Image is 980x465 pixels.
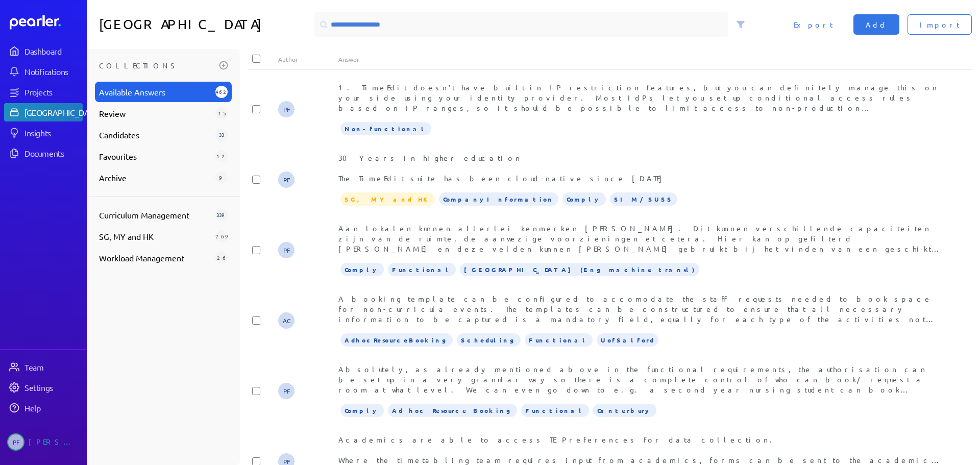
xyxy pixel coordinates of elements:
a: Help [4,399,83,417]
div: Documents [24,148,82,158]
span: Favourites [99,150,211,162]
div: Author [278,55,338,63]
a: Team [4,358,83,376]
span: Comply [562,192,606,206]
span: AdhocResourceBooking [340,333,453,347]
div: 339 [215,209,228,221]
div: Aan lokalen kunnen allerlei kenmerken [PERSON_NAME]. Dit kunnen verschillende capaciteiten zijn v... [338,223,942,254]
a: Insights [4,124,83,142]
div: Notifications [24,66,82,77]
span: Workload Management [99,252,211,264]
a: Notifications [4,62,83,81]
span: SG, MY and HK [99,230,211,242]
h1: [GEOGRAPHIC_DATA] [99,12,310,37]
div: 9 [215,172,228,184]
span: Import [920,19,960,30]
button: Add [853,14,899,35]
a: Documents [4,144,83,162]
span: CompanyInformation [439,192,558,206]
div: Insights [24,128,82,138]
span: Functional [525,333,593,347]
div: Answer [338,55,942,63]
div: Academics are able to access TE Preferences for data collection. Where the timetabling team requi... [338,434,942,465]
div: Team [24,362,82,372]
div: 15 [215,107,228,119]
a: Settings [4,378,83,397]
span: SG, MY and HK [340,192,435,206]
span: Add [866,19,887,30]
div: [PERSON_NAME] [29,433,80,451]
span: Curriculum Management [99,209,211,221]
h3: Collections [99,57,215,74]
span: Export [794,19,833,30]
div: 4621 [215,86,228,98]
span: Patrick Flynn [278,242,295,258]
div: Help [24,403,82,413]
div: Absolutely, as already mentioned above in the functional requirements, the authorisation can be s... [338,364,942,395]
div: A booking template can be configured to accomodate the staff requests needed to book space for no... [338,293,942,324]
span: Functional [388,263,456,276]
div: 33 [215,129,228,141]
button: Export [781,14,845,35]
span: Comply [340,404,384,417]
span: UofSalford [597,333,658,347]
div: Dashboard [24,46,82,56]
div: 1. TimeEdit doesn’t have built-in IP restriction features, but you can definitely manage this on ... [338,82,942,113]
span: Ad hoc Resource Booking [388,404,517,417]
span: Non-functional [340,122,431,135]
div: 12 [215,150,228,162]
span: Functional [521,404,589,417]
span: Available Answers [99,86,211,98]
a: Dashboard [10,15,83,30]
span: Review [99,107,211,119]
span: Alicia Carmstrom [278,312,295,329]
div: Projects [24,87,82,97]
div: [GEOGRAPHIC_DATA] [24,107,101,117]
div: Settings [24,382,82,393]
button: Import [908,14,972,35]
div: 269 [215,230,228,242]
span: Candidates [99,129,211,141]
span: Archive [99,172,211,184]
span: SIM/SUSS [610,192,677,206]
span: Patrick Flynn [278,101,295,117]
span: Scheduling [457,333,521,347]
div: 30 Years in higher education The TimeEdit suite has been cloud-native since [DATE] [338,153,942,183]
span: Patrick Flynn [278,383,295,399]
a: [GEOGRAPHIC_DATA] [4,103,83,121]
span: Comply [340,263,384,276]
span: University of Antwerpen (Eng machine transl) [460,263,699,276]
span: Patrick Flynn [278,172,295,188]
a: Projects [4,83,83,101]
a: Dashboard [4,42,83,60]
div: 26 [215,252,228,264]
a: PF[PERSON_NAME] [4,429,83,455]
span: Canterbury [593,404,656,417]
span: Patrick Flynn [7,433,24,451]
